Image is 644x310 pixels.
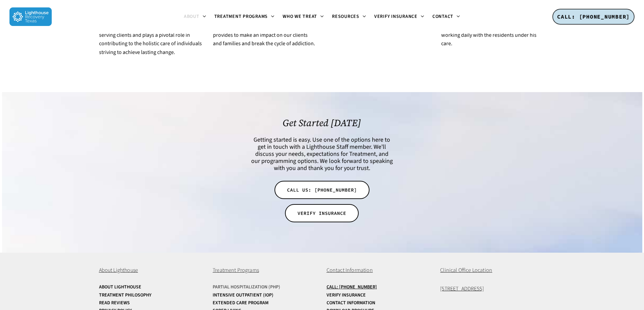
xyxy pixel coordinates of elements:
[99,293,204,298] a: Treatment Philosophy
[213,285,317,290] a: Partial Hospitalization (PHP)
[9,7,52,26] img: Lighthouse Recovery Texas
[283,13,317,20] span: Who We Treat
[552,9,635,25] a: CALL: [PHONE_NUMBER]
[327,293,431,298] a: Verify Insurance
[279,14,328,20] a: Who We Treat
[210,14,279,20] a: Treatment Programs
[327,285,431,290] a: Call: [PHONE_NUMBER]
[213,293,317,298] a: Intensive Outpatient (IOP)
[327,301,431,306] a: Contact Information
[440,285,484,292] a: [STREET_ADDRESS]
[370,14,428,20] a: Verify Insurance
[557,13,630,20] span: CALL: [PHONE_NUMBER]
[287,187,357,193] span: CALL US: [PHONE_NUMBER]
[374,13,418,20] span: Verify Insurance
[99,285,204,290] a: About Lighthouse
[327,266,373,274] span: Contact Information
[275,181,369,199] a: CALL US: [PHONE_NUMBER]
[251,117,393,128] h2: Get Started [DATE]
[99,266,138,274] span: About Lighthouse
[432,13,453,20] span: Contact
[184,13,199,20] span: About
[328,14,370,20] a: Resources
[285,204,359,222] a: VERIFY INSURANCE
[213,301,317,306] a: Extended Care Program
[428,14,464,20] a: Contact
[297,210,346,217] span: VERIFY INSURANCE
[214,13,268,20] span: Treatment Programs
[99,301,204,306] a: Read Reviews
[180,14,210,20] a: About
[332,13,359,20] span: Resources
[327,284,377,290] u: Call: [PHONE_NUMBER]
[213,266,259,274] span: Treatment Programs
[440,266,492,274] span: Clinical Office Location
[251,136,393,172] h6: Getting started is easy. Use one of the options here to get in touch with a Lighthouse Staff memb...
